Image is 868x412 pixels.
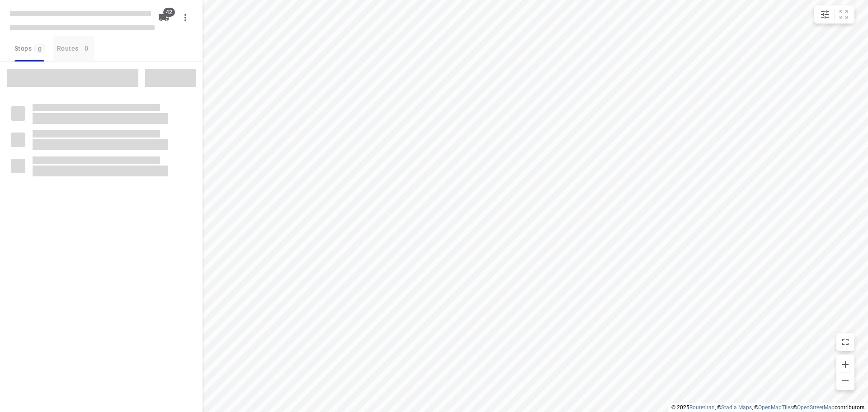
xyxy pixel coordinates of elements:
[689,404,715,411] a: Routetitan
[671,404,864,411] li: © 2025 , © , © © contributors
[816,5,834,24] button: Map settings
[721,404,752,411] a: Stadia Maps
[758,404,793,411] a: OpenMapTiles
[814,5,854,24] div: small contained button group
[797,404,835,411] a: OpenStreetMap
